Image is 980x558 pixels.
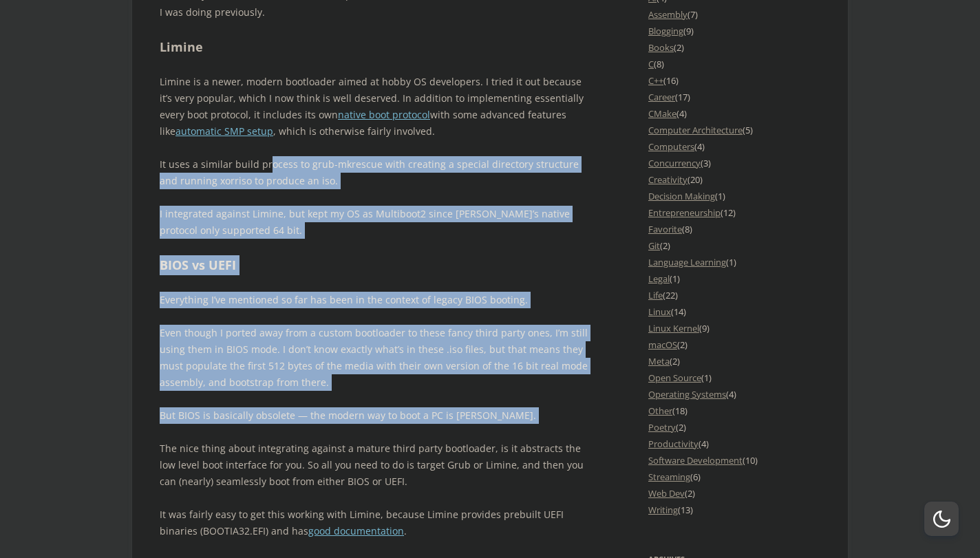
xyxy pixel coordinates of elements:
li: (4) [648,138,820,155]
li: (14) [648,303,820,320]
a: Career [648,91,675,103]
a: Other [648,405,672,417]
p: I integrated against Limine, but kept my OS as Multiboot2 since [PERSON_NAME]’s native protocol o... [160,206,590,239]
a: CMake [648,107,677,120]
p: Even though I ported away from a custom bootloader to these fancy third party ones, I’m still usi... [160,325,590,391]
a: Productivity [648,438,699,450]
li: (1) [648,270,820,287]
li: (5) [648,122,820,138]
a: Books [648,41,674,54]
li: (2) [648,353,820,369]
a: macOS [648,339,677,351]
li: (10) [648,452,820,469]
p: The nice thing about integrating against a mature third party bootloader, is it abstracts the low... [160,440,590,490]
li: (9) [648,320,820,336]
a: Streaming [648,471,690,483]
a: Software Development [648,454,743,466]
li: (4) [648,386,820,403]
a: Favorite [648,223,682,235]
a: Linux Kernel [648,322,699,334]
p: It was fairly easy to get this working with Limine, because Limine provides prebuilt UEFI binarie... [160,506,590,539]
a: Web Dev [648,487,685,500]
li: (13) [648,502,820,518]
a: Linux [648,305,671,318]
li: (4) [648,105,820,122]
a: Assembly [648,8,688,21]
a: Computers [648,140,694,153]
li: (3) [648,155,820,171]
a: automatic SMP setup [175,125,273,138]
a: Blogging [648,25,683,37]
a: good documentation [308,524,404,537]
a: Decision Making [648,190,715,202]
h2: BIOS vs UEFI [160,255,590,275]
li: (9) [648,23,820,39]
a: Operating Systems [648,388,726,400]
a: Language Learning [648,256,726,268]
a: Concurrency [648,157,701,169]
li: (20) [648,171,820,188]
a: Computer Architecture [648,124,743,136]
a: Writing [648,504,678,516]
a: C [648,58,654,70]
li: (1) [648,254,820,270]
p: It uses a similar build process to grub-mkrescue with creating a special directory structure and ... [160,156,590,189]
li: (2) [648,419,820,436]
li: (8) [648,221,820,237]
a: Open Source [648,372,701,384]
a: Entrepreneurship [648,206,721,219]
a: Poetry [648,421,676,433]
a: native boot protocol [338,108,430,121]
a: Meta [648,355,670,367]
li: (12) [648,204,820,221]
li: (8) [648,56,820,72]
a: Life [648,289,663,301]
p: Everything I’ve mentioned so far has been in the context of legacy BIOS booting. [160,292,590,308]
li: (17) [648,89,820,105]
a: Legal [648,272,670,285]
h2: Limine [160,37,590,57]
li: (4) [648,436,820,452]
p: Limine is a newer, modern bootloader aimed at hobby OS developers. I tried it out because it’s ve... [160,74,590,140]
li: (2) [648,237,820,254]
li: (6) [648,469,820,485]
li: (2) [648,39,820,56]
li: (2) [648,336,820,353]
li: (2) [648,485,820,502]
li: (16) [648,72,820,89]
a: Creativity [648,173,688,186]
a: C++ [648,74,663,87]
p: But BIOS is basically obsolete — the modern way to boot a PC is [PERSON_NAME]. [160,407,590,424]
li: (1) [648,188,820,204]
a: Git [648,239,660,252]
li: (1) [648,369,820,386]
li: (22) [648,287,820,303]
li: (18) [648,403,820,419]
li: (7) [648,6,820,23]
